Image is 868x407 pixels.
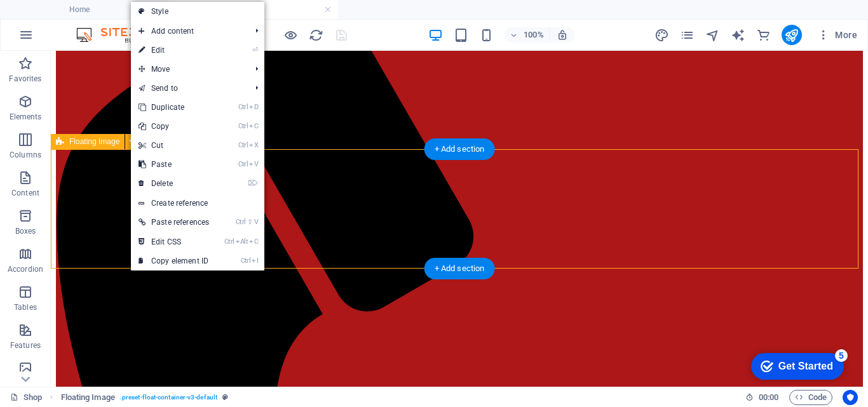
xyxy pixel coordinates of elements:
span: Floating Image [69,138,119,145]
i: V [254,218,258,226]
i: I [252,257,258,265]
p: Accordion [8,264,43,274]
i: X [249,141,258,149]
i: Ctrl [224,237,234,246]
a: Style [131,2,264,21]
button: publish [782,25,802,45]
span: . preset-float-container-v3-default [120,390,217,405]
div: + Add section [424,138,495,160]
span: Add content [131,22,245,41]
p: Favorites [9,74,41,84]
p: Tables [14,302,37,312]
i: This element is a customizable preset [222,394,228,401]
i: Navigator [705,28,720,43]
i: Design (Ctrl+Alt+Y) [654,28,669,43]
i: Pages (Ctrl+Alt+S) [680,28,695,43]
button: text_generator [731,27,746,43]
i: Ctrl [238,141,248,149]
i: Commerce [756,28,771,43]
i: C [249,122,258,130]
i: D [249,103,258,111]
i: ⏎ [252,46,258,54]
nav: breadcrumb [61,390,229,405]
i: Reload page [309,28,323,43]
i: Publish [784,28,799,43]
i: C [249,237,258,246]
button: commerce [756,27,771,43]
i: Alt [236,237,248,246]
button: More [812,25,862,45]
a: CtrlAltCEdit CSS [131,232,217,251]
button: pages [680,27,695,43]
a: CtrlVPaste [131,155,217,174]
h6: Session time [745,390,779,405]
div: 5 [94,3,107,15]
button: navigator [705,27,721,43]
div: + Add section [424,258,495,279]
button: design [654,27,670,43]
span: Code [795,390,827,405]
a: ⌦Delete [131,174,217,193]
button: 100% [505,27,550,43]
button: Usercentrics [843,390,858,405]
img: Editor Logo [73,27,168,43]
a: CtrlICopy element ID [131,251,217,270]
i: ⇧ [247,218,253,226]
i: Ctrl [236,218,246,226]
a: CtrlDDuplicate [131,98,217,117]
button: reload [308,27,323,43]
a: Send to [131,79,245,98]
span: : [768,392,770,402]
p: Features [10,340,41,350]
p: Boxes [15,226,36,236]
p: Content [11,188,39,198]
a: Ctrl⇧VPaste references [131,213,217,232]
span: Click to select. Double-click to edit [61,390,115,405]
a: CtrlXCut [131,136,217,155]
a: CtrlCCopy [131,117,217,136]
i: Ctrl [238,160,248,168]
i: Ctrl [238,103,248,111]
i: V [249,160,258,168]
span: Move [131,60,245,79]
div: Get Started 5 items remaining, 0% complete [10,6,103,33]
i: AI Writer [731,28,745,43]
h6: 100% [524,27,544,43]
span: More [817,29,857,41]
div: Get Started [37,14,92,25]
a: Click to cancel selection. Double-click to open Pages [10,390,42,405]
i: Ctrl [241,257,251,265]
p: Elements [10,112,42,122]
a: Create reference [131,194,264,213]
i: On resize automatically adjust zoom level to fit chosen device. [557,29,568,41]
a: ⏎Edit [131,41,217,60]
p: Columns [10,150,41,160]
i: ⌦ [248,179,258,187]
span: 00 00 [759,390,778,405]
i: Ctrl [238,122,248,130]
button: Code [789,390,832,405]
